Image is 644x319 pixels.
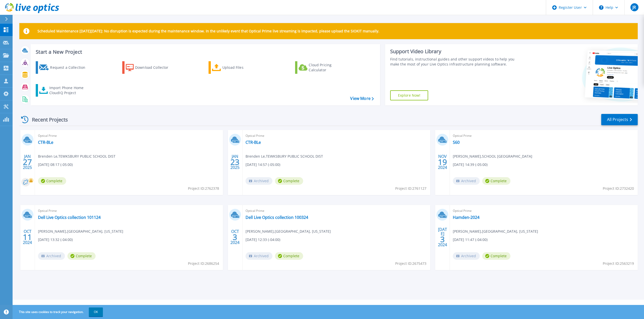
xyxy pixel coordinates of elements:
[38,140,53,145] a: CTR-BLe
[246,229,331,234] span: [PERSON_NAME] , [GEOGRAPHIC_DATA], [US_STATE]
[438,228,447,246] div: [DATE] 2024
[38,154,115,159] span: Brenden Le , TEWKSBURY PUBLIC SCHOOL DIST
[453,215,479,220] a: Hamden-2024
[230,153,240,171] div: JAN 2025
[188,261,219,266] span: Project ID: 2686254
[14,307,103,316] span: This site uses cookies to track your navigation.
[453,162,488,167] span: [DATE] 14:39 (-05:00)
[246,215,308,220] a: Dell Live Optics collection 100324
[19,113,75,126] div: Recent Projects
[601,114,638,125] a: All Projects
[438,160,447,164] span: 19
[23,160,32,164] span: 27
[453,177,480,185] span: Archived
[222,62,263,73] div: Upload Files
[603,186,634,191] span: Project ID: 2732420
[453,229,538,234] span: [PERSON_NAME] , [GEOGRAPHIC_DATA], [US_STATE]
[38,215,101,220] a: Dell Live Optics collection 101124
[38,177,66,185] span: Complete
[295,61,351,74] a: Cloud Pricing Calculator
[38,252,65,260] span: Archived
[275,177,303,185] span: Complete
[188,186,219,191] span: Project ID: 2762378
[135,62,175,73] div: Download Collector
[230,160,239,164] span: 23
[23,153,32,171] div: JAN 2025
[89,307,103,316] button: OK
[603,261,634,266] span: Project ID: 2563219
[36,49,374,55] h3: Start a New Project
[390,57,521,67] div: Find tutorials, instructional guides and other support videos to help you make the most of your L...
[36,61,92,74] a: Request a Collection
[246,140,261,145] a: CTR-BLe
[395,186,426,191] span: Project ID: 2761127
[38,229,123,234] span: [PERSON_NAME] , [GEOGRAPHIC_DATA], [US_STATE]
[23,228,32,246] div: OCT 2024
[390,90,428,100] a: Explore Now!
[453,208,635,214] span: Optical Prime
[50,62,90,73] div: Request a Collection
[246,162,280,167] span: [DATE] 14:57 (-05:00)
[246,133,427,139] span: Optical Prime
[23,235,32,239] span: 11
[38,208,220,214] span: Optical Prime
[453,140,460,145] a: S60
[122,61,178,74] a: Download Collector
[482,177,510,185] span: Complete
[246,237,280,242] span: [DATE] 12:33 (-04:00)
[453,133,635,139] span: Optical Prime
[482,252,510,260] span: Complete
[38,133,220,139] span: Optical Prime
[246,252,272,260] span: Archived
[453,252,480,260] span: Archived
[309,62,349,73] div: Cloud Pricing Calculator
[453,237,488,242] span: [DATE] 11:47 (-04:00)
[453,154,532,159] span: [PERSON_NAME] , SCHOOL [GEOGRAPHIC_DATA]
[67,252,96,260] span: Complete
[230,228,240,246] div: OCT 2024
[350,96,374,101] a: View More
[37,29,379,33] p: Scheduled Maintenance [DATE][DATE]: No disruption is expected during the maintenance window. In t...
[246,177,272,185] span: Archived
[275,252,303,260] span: Complete
[233,235,237,239] span: 3
[390,48,521,55] div: Support Video Library
[395,261,426,266] span: Project ID: 2675473
[209,61,265,74] a: Upload Files
[246,208,427,214] span: Optical Prime
[246,154,323,159] span: Brenden Le , TEWKSBURY PUBLIC SCHOOL DIST
[38,237,73,242] span: [DATE] 13:32 (-04:00)
[38,162,73,167] span: [DATE] 08:17 (-05:00)
[632,5,636,9] span: JR
[440,237,445,241] span: 3
[438,153,447,171] div: NOV 2024
[49,85,89,95] div: Import Phone Home CloudIQ Project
